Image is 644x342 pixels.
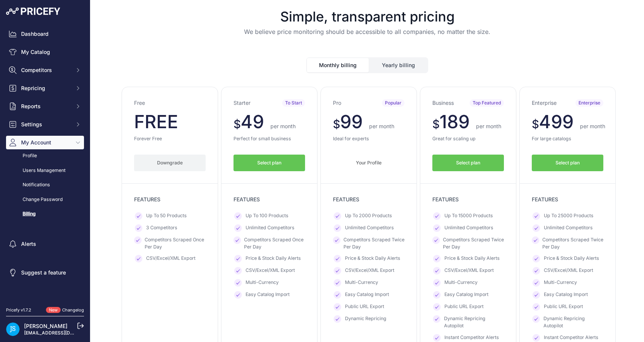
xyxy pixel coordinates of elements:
span: $ [432,117,440,131]
p: Perfect for small business [233,135,305,143]
span: Reports [21,103,70,110]
span: Unlimited Competitors [246,224,295,232]
span: Competitors Scraped Once Per Day [145,236,206,250]
span: Price & Stock Daily Alerts [444,255,500,262]
span: CSV/Excel/XML Export [146,255,195,262]
span: Unlimited Competitors [345,224,394,232]
span: Competitors [21,66,70,74]
h3: Starter [233,99,250,107]
span: 189 [440,110,470,133]
h3: Business [432,99,454,107]
a: Dashboard [6,27,84,41]
span: Easy Catalog Import [544,291,588,299]
a: Profile [6,149,84,163]
h1: Simple, transparent pricing [96,9,638,24]
span: Easy Catalog Import [246,291,290,299]
span: Multi-Currency [444,279,478,287]
p: FEATURES [432,196,504,203]
span: FREE [134,110,178,133]
span: Repricing [21,84,70,92]
span: Public URL Export [345,303,384,311]
nav: Sidebar [6,27,84,298]
span: 99 [340,110,363,133]
h3: Free [134,99,145,107]
a: Users Management [6,164,84,177]
span: Price & Stock Daily Alerts [246,255,301,262]
img: Pricefy Logo [6,8,60,15]
span: New [46,307,61,313]
span: Up To 25000 Products [544,212,594,220]
button: Select plan [432,155,504,172]
p: Ideal for experts [333,135,404,143]
span: CSV/Excel/XML Export [345,267,394,275]
button: Reports [6,100,84,113]
p: For large catalogs [532,135,603,143]
p: FEATURES [233,196,305,203]
div: Pricefy v1.7.2 [6,307,31,313]
a: Change Password [6,193,84,206]
span: Competitors Scraped Once Per Day [244,236,305,250]
p: Forever Free [134,135,206,143]
span: Public URL Export [544,303,583,311]
span: Multi-Currency [246,279,279,287]
a: [EMAIL_ADDRESS][DOMAIN_NAME] [24,330,103,336]
span: per month [580,123,605,129]
span: Unlimited Competitors [444,224,493,232]
a: Changelog [62,307,84,313]
span: Select plan [555,159,580,167]
span: Up To 100 Products [246,212,288,220]
button: Your Profile [333,155,404,172]
h3: Pro [333,99,341,107]
span: Price & Stock Daily Alerts [544,255,599,262]
span: 3 Competitors [146,224,177,232]
span: Unlimited Competitors [544,224,593,232]
span: Easy Catalog Import [444,291,488,299]
button: Downgrade [134,155,206,172]
span: Top Featured [470,99,504,107]
span: Multi-Currency [345,279,378,287]
a: Alerts [6,237,84,251]
span: Dynamic Repricing Autopilot [543,315,603,329]
button: Repricing [6,81,84,95]
button: Settings [6,118,84,131]
span: Select plan [257,159,281,167]
span: Price & Stock Daily Alerts [345,255,400,262]
span: $ [333,117,340,131]
span: To Start [282,99,305,107]
span: Competitors Scraped Twice Per Day [343,236,404,250]
span: Instant Competitor Alerts [444,334,499,342]
span: Your Profile [356,159,382,167]
span: Instant Competitor Alerts [544,334,598,342]
span: 49 [241,110,264,133]
button: My Account [6,136,84,149]
span: Up To 50 Products [146,212,187,220]
button: Select plan [532,155,603,172]
span: per month [369,123,394,129]
span: Popular [382,99,404,107]
span: Select plan [456,159,480,167]
button: Select plan [233,155,305,172]
a: [PERSON_NAME] [24,323,67,329]
span: per month [476,123,501,129]
span: My Account [21,139,70,146]
a: Suggest a feature [6,266,84,279]
span: Up To 15000 Products [444,212,493,220]
button: Competitors [6,63,84,77]
span: Up To 2000 Products [345,212,392,220]
span: Dynamic Repricing Autopilot [444,315,504,329]
p: FEATURES [134,196,206,203]
span: Competitors Scraped Twice Per Day [542,236,603,250]
span: Dynamic Repricing [345,315,386,323]
span: Multi-Currency [544,279,577,287]
span: per month [270,123,296,129]
span: CSV/Excel/XML Export [444,267,494,275]
a: Notifications [6,178,84,192]
a: Billing [6,207,84,221]
span: Easy Catalog Import [345,291,389,299]
h3: Enterprise [532,99,557,107]
span: Settings [21,121,70,128]
p: FEATURES [532,196,603,203]
a: My Catalog [6,45,84,59]
span: Competitors Scraped Twice Per Day [443,236,504,250]
span: Public URL Export [444,303,484,311]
